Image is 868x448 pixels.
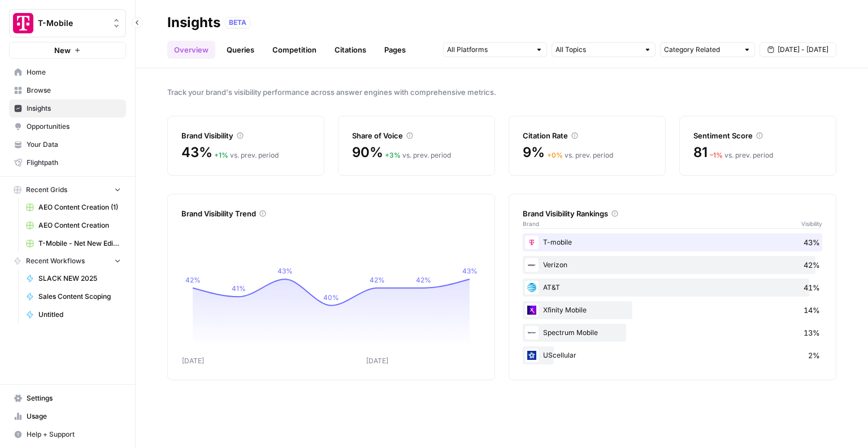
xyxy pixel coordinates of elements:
span: Brand [523,219,539,228]
div: vs. prev. period [710,150,773,160]
span: Help + Support [27,429,121,440]
button: Workspace: T-Mobile [9,9,126,37]
a: Browse [9,81,126,99]
button: New [9,42,126,59]
span: + 3 % [385,151,401,159]
img: 4muok1g1g86xual50l4ylscd06cv [525,281,539,294]
img: T-Mobile Logo [13,13,33,33]
a: AEO Content Creation (1) [21,198,126,216]
tspan: [DATE] [182,356,204,365]
span: 41% [804,282,820,293]
button: Recent Workflows [9,253,126,269]
div: Verizon [523,256,822,274]
span: 2% [808,350,820,361]
tspan: 42% [370,276,385,284]
span: T-Mobile - Net New Editorial [38,238,121,249]
span: 9% [523,143,545,162]
a: Your Data [9,136,126,154]
tspan: 42% [416,276,431,284]
div: Brand Visibility Rankings [523,208,822,219]
img: 5jrdfxhwwu2j87x98wcdmazl9uxw [525,326,539,340]
a: Insights [9,99,126,118]
span: + 0 % [547,151,563,159]
input: All Platforms [447,44,531,55]
tspan: 42% [185,276,201,284]
div: Spectrum Mobile [523,324,822,342]
span: AEO Content Creation (1) [38,202,121,212]
span: Browse [27,85,121,95]
span: [DATE] - [DATE] [778,45,828,55]
div: vs. prev. period [385,150,451,160]
span: 14% [804,305,820,316]
a: Flightpath [9,154,126,172]
span: New [54,45,71,56]
tspan: 41% [232,284,246,293]
button: Recent Grids [9,181,126,198]
span: Your Data [27,140,121,150]
a: Usage [9,407,126,425]
div: vs. prev. period [214,150,279,160]
img: pqxvd6k5dhhmmeizg1bmcwihzxm8 [525,258,539,272]
span: 43% [181,143,212,162]
span: AEO Content Creation [38,220,121,230]
span: T-Mobile [38,18,106,29]
tspan: 43% [462,267,478,275]
a: Citations [328,41,373,59]
div: Brand Visibility Trend [181,208,481,219]
a: T-Mobile - Net New Editorial [21,234,126,253]
img: 11adn0hb3o0zpfye810dr608zppp [525,303,539,317]
span: – 1 % [710,151,723,159]
span: SLACK NEW 2025 [38,273,121,284]
span: 90% [352,143,383,162]
span: Untitled [38,310,121,320]
span: 43% [804,237,820,248]
div: vs. prev. period [547,150,613,160]
a: Sales Content Scoping [21,288,126,306]
div: Sentiment Score [693,130,822,141]
div: BETA [225,17,250,28]
img: 70h52b8b2v2h0w6kqufjnwnychnv [525,349,539,362]
span: Flightpath [27,158,121,168]
div: Xfinity Mobile [523,301,822,319]
div: Share of Voice [352,130,481,141]
input: All Topics [555,44,639,55]
a: Overview [167,41,215,59]
img: mrfqnb72bozqub3hngb3fal1l5yi [525,236,539,249]
a: Home [9,63,126,81]
span: Recent Workflows [26,256,85,266]
button: [DATE] - [DATE] [759,42,836,57]
a: Competition [266,41,323,59]
span: Sales Content Scoping [38,292,121,302]
div: Citation Rate [523,130,652,141]
span: Recent Grids [26,185,67,195]
a: Opportunities [9,118,126,136]
a: Queries [220,41,261,59]
span: Visibility [801,219,822,228]
span: 13% [804,327,820,338]
span: Insights [27,103,121,114]
div: T-mobile [523,233,822,251]
a: AEO Content Creation [21,216,126,234]
div: AT&T [523,279,822,297]
tspan: [DATE] [366,356,388,365]
tspan: 43% [277,267,293,275]
span: Track your brand's visibility performance across answer engines with comprehensive metrics. [167,86,836,98]
a: Settings [9,389,126,407]
button: Help + Support [9,425,126,443]
span: Settings [27,393,121,403]
div: Insights [167,14,220,32]
a: Pages [377,41,413,59]
span: 81 [693,143,708,162]
div: Brand Visibility [181,130,310,141]
input: Category Related [664,44,739,55]
span: + 1 % [214,151,228,159]
a: Untitled [21,306,126,324]
tspan: 40% [323,293,339,302]
a: SLACK NEW 2025 [21,269,126,288]
span: 42% [804,259,820,271]
span: Usage [27,411,121,421]
span: Home [27,67,121,77]
div: UScellular [523,346,822,364]
span: Opportunities [27,121,121,132]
